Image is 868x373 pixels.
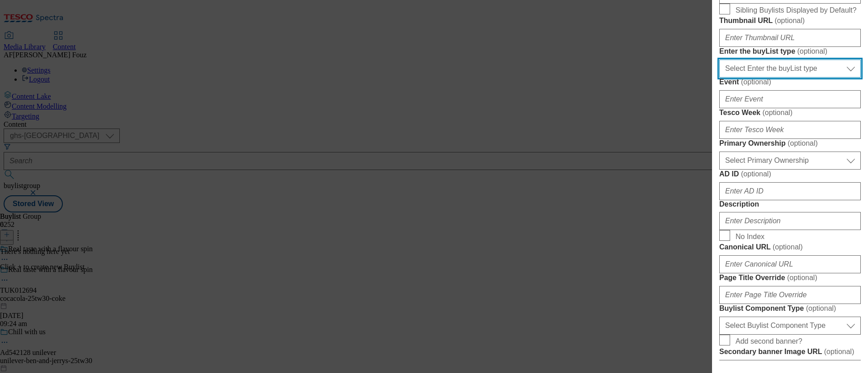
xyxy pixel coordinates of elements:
[719,139,861,148] label: Primary Ownership
[719,347,861,356] label: Secondary banner Image URL
[787,274,817,281] span: ( optional )
[719,286,861,304] input: Enter Page Title Override
[719,47,861,56] label: Enter the buyList type
[719,243,861,252] label: Canonical URL
[719,29,861,47] input: Enter Thumbnail URL
[736,6,857,14] span: Sibling Buylists Displayed by Default?
[719,121,861,139] input: Enter Tesco Week
[762,109,793,116] span: ( optional )
[719,182,861,200] input: Enter AD ID
[719,212,861,230] input: Enter Description
[741,170,771,178] span: ( optional )
[719,78,861,87] label: Event
[736,337,802,345] span: Add second banner?
[719,90,861,108] input: Enter Event
[741,78,771,86] span: ( optional )
[719,170,861,179] label: AD ID
[774,17,805,24] span: ( optional )
[719,273,861,282] label: Page Title Override
[719,304,861,313] label: Buylist Component Type
[719,16,861,25] label: Thumbnail URL
[719,108,861,117] label: Tesco Week
[824,348,854,355] span: ( optional )
[788,139,818,147] span: ( optional )
[719,200,861,208] label: Description
[797,47,827,55] span: ( optional )
[806,304,836,312] span: ( optional )
[773,243,803,251] span: ( optional )
[736,233,764,241] span: No Index
[719,255,861,273] input: Enter Canonical URL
